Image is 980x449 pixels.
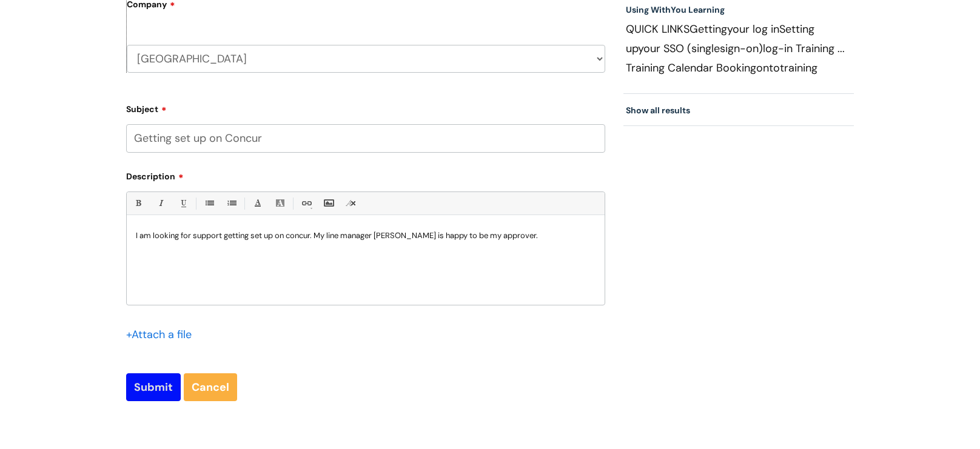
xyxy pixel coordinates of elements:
a: Italic (Ctrl-I) [153,196,168,211]
span: up [626,41,638,56]
span: onto [756,61,780,75]
label: Description [126,167,605,182]
a: Remove formatting (Ctrl-\) [343,196,358,211]
a: Bold (Ctrl-B) [130,196,146,211]
a: Show all results [626,105,690,116]
p: QUICK LINKS your log in your SSO (single log-in Training ... Training Calendar Booking training C... [626,19,851,78]
a: Insert Image... [321,196,336,211]
a: Underline(Ctrl-U) [175,196,190,211]
span: Setting [779,22,814,36]
a: Back Color [272,196,287,211]
input: Submit [126,373,181,401]
span: Getting [690,22,727,36]
a: Using WithYou Learning [626,4,725,15]
a: Link [298,196,314,211]
a: • Unordered List (Ctrl-Shift-7) [201,196,216,211]
div: Attach a file [126,325,199,344]
a: 1. Ordered List (Ctrl-Shift-8) [224,196,239,211]
a: Font Color [250,196,265,211]
a: Cancel [184,373,237,401]
label: Subject [126,100,605,115]
span: sign-on) [720,41,763,56]
p: I am looking for support getting set up on concur. My line manager [PERSON_NAME] is happy to be m... [136,230,596,241]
